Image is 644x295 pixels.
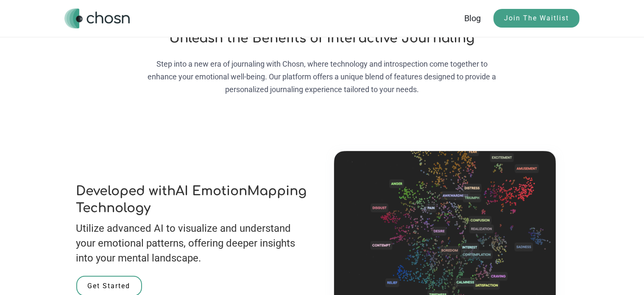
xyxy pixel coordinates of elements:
[68,51,577,96] p: Step into a new era of journaling with Chosn, where technology and introspection come together to...
[176,184,248,198] strong: AI Emotion
[170,31,475,45] strong: Unleash the Benefits of Interactive Journaling
[76,221,310,266] p: Utilize advanced AI to visualize and understand your emotional patterns, offering deeper insights...
[464,13,493,23] a: Blog
[76,183,310,217] h2: Developed with Mapping Technology
[493,9,580,28] a: Join The Waitlist
[64,8,130,28] a: home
